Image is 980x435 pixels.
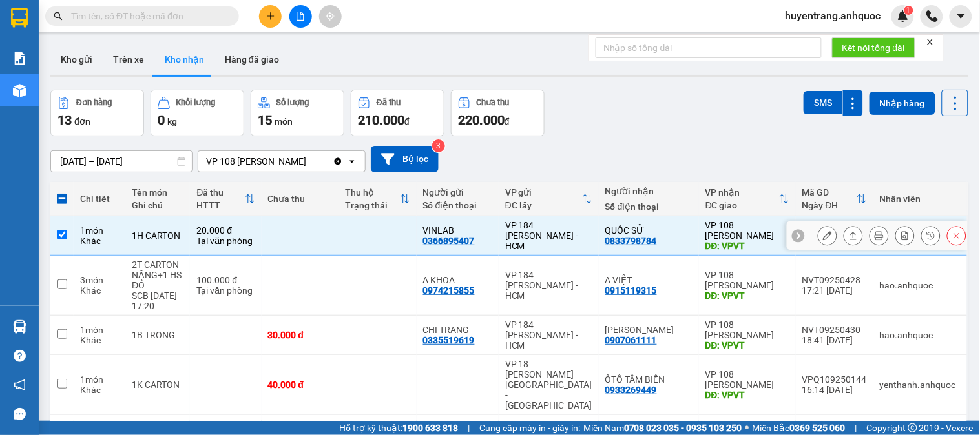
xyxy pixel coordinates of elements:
[832,37,915,58] button: Kết nối tổng đài
[50,44,103,75] button: Kho gửi
[705,187,779,197] div: VP nhận
[479,421,580,435] span: Cung cấp máy in - giấy in:
[605,236,657,246] div: 0833798784
[880,330,961,340] div: hao.anhquoc
[71,9,224,23] input: Tìm tên, số ĐT hoặc mã đơn
[451,90,545,136] button: Chưa thu220.000đ
[251,90,344,136] button: Số lượng15món
[196,225,255,236] div: 20.000 đ
[196,285,255,296] div: Tại văn phòng
[206,155,306,168] div: VP 108 [PERSON_NAME]
[80,285,119,296] div: Khác
[76,98,112,107] div: Đơn hàng
[926,37,935,46] span: close
[266,12,275,21] span: plus
[705,319,789,340] div: VP 108 [PERSON_NAME]
[705,340,789,350] div: DĐ: VPVT
[802,285,867,296] div: 17:21 [DATE]
[505,116,510,126] span: đ
[80,194,119,204] div: Chi tiết
[699,182,796,216] th: Toggle SortBy
[196,200,244,210] div: HTTT
[705,290,789,301] div: DĐ: VPVT
[423,335,475,345] div: 0335519619
[158,112,165,128] span: 0
[13,320,26,334] img: warehouse-icon
[80,275,119,285] div: 3 món
[402,423,458,433] strong: 1900 633 818
[151,90,244,136] button: Khối lượng0kg
[80,325,119,335] div: 1 món
[705,369,789,390] div: VP 108 [PERSON_NAME]
[505,220,592,251] div: VP 184 [PERSON_NAME] - HCM
[196,187,244,197] div: Đã thu
[404,116,410,126] span: đ
[258,112,272,128] span: 15
[423,187,492,197] div: Người gửi
[505,359,592,410] div: VP 18 [PERSON_NAME][GEOGRAPHIC_DATA] - [GEOGRAPHIC_DATA]
[80,225,119,236] div: 1 món
[326,12,335,21] span: aim
[132,230,183,241] div: 1H CARTON
[583,421,742,435] span: Miền Nam
[214,44,289,75] button: Hàng đã giao
[790,423,846,433] strong: 0369 525 060
[13,52,26,65] img: solution-icon
[705,270,789,290] div: VP 108 [PERSON_NAME]
[605,275,693,285] div: A VIỆT
[13,84,26,97] img: warehouse-icon
[333,156,343,167] svg: Clear value
[132,330,183,340] div: 1B TRONG
[605,335,657,345] div: 0907061111
[802,385,867,395] div: 16:14 [DATE]
[926,10,938,22] img: phone-icon
[802,187,857,197] div: Mã GD
[897,10,909,22] img: icon-new-feature
[605,325,693,335] div: HOÀNG ANH
[423,325,492,335] div: CHI TRANG
[80,385,119,395] div: Khác
[268,330,333,340] div: 30.000 đ
[796,182,873,216] th: Toggle SortBy
[176,98,216,107] div: Khối lượng
[103,44,154,75] button: Trên xe
[351,90,444,136] button: Đã thu210.000đ
[950,5,972,28] button: caret-down
[190,182,261,216] th: Toggle SortBy
[908,423,917,432] span: copyright
[74,116,90,126] span: đơn
[268,379,333,390] div: 40.000 đ
[51,151,192,172] input: Select a date range.
[870,92,935,115] button: Nhập hàng
[624,423,742,433] strong: 0708 023 035 - 0935 103 250
[505,270,592,301] div: VP 184 [PERSON_NAME] - HCM
[423,275,492,285] div: A KHOA
[80,335,119,345] div: Khác
[423,285,475,296] div: 0974215855
[705,390,789,400] div: DĐ: VPVT
[753,421,846,435] span: Miền Bắc
[371,146,439,172] button: Bộ lọc
[132,259,183,290] div: 2T CARTON NẶNG+1 HS ĐỎ
[499,182,599,216] th: Toggle SortBy
[477,98,510,107] div: Chưa thu
[346,200,400,210] div: Trạng thái
[276,98,309,107] div: Số lượng
[880,280,961,290] div: hao.anhquoc
[196,236,255,246] div: Tại văn phòng
[346,187,400,197] div: Thu hộ
[54,12,63,21] span: search
[423,236,475,246] div: 0366895407
[468,421,470,435] span: |
[955,10,967,22] span: caret-down
[880,379,961,390] div: yenthanh.anhquoc
[705,241,789,251] div: DĐ: VPVT
[50,90,144,136] button: Đơn hàng13đơn
[319,5,342,28] button: aim
[423,225,492,236] div: VINLAB
[705,200,779,210] div: ĐC giao
[605,225,693,236] div: QUỐC SỬ
[80,236,119,246] div: Khác
[347,156,357,167] svg: open
[605,186,693,196] div: Người nhận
